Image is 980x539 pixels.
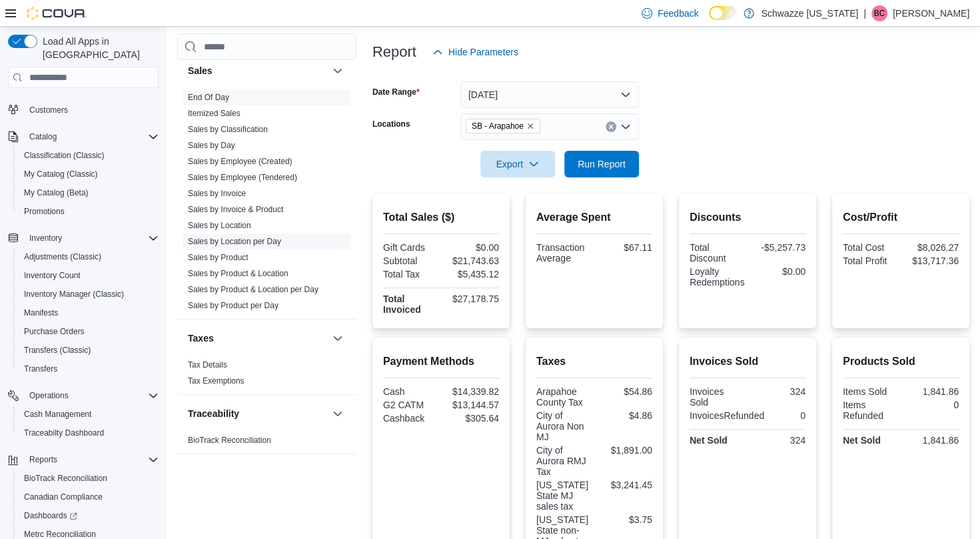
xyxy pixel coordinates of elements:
[19,166,103,182] a: My Catalog (Classic)
[177,89,356,319] div: Sales
[761,5,858,21] p: Schwazze [US_STATE]
[24,388,159,404] span: Operations
[13,506,164,525] a: Dashboards
[188,252,248,263] span: Sales by Product
[188,172,297,183] span: Sales by Employee (Tendered)
[13,360,164,378] button: Transfers
[188,237,281,246] a: Sales by Location per Day
[24,289,124,300] span: Inventory Manager (Classic)
[536,410,592,442] div: City of Aurora Non MJ
[709,6,737,20] input: Dark Mode
[466,119,540,133] span: SB - Arapahoe
[843,400,898,421] div: Items Refunded
[843,242,898,253] div: Total Cost
[188,376,245,386] a: Tax Exemptions
[597,410,652,421] div: $4.86
[472,119,524,133] span: SB - Arapahoe
[188,436,271,445] a: BioTrack Reconciliation
[13,488,164,506] button: Canadian Compliance
[383,386,438,397] div: Cash
[19,425,159,441] span: Traceabilty Dashboard
[188,156,292,167] span: Sales by Employee (Created)
[578,157,626,171] span: Run Report
[188,269,288,278] a: Sales by Product & Location
[893,5,969,21] p: [PERSON_NAME]
[24,230,67,246] button: Inventory
[188,189,246,198] a: Sales by Invoice
[24,169,98,179] span: My Catalog (Classic)
[19,166,159,182] span: My Catalog (Classic)
[24,101,159,118] span: Customers
[19,361,159,377] span: Transfers
[444,413,499,424] div: $305.64
[24,388,74,404] button: Operations
[24,409,91,420] span: Cash Management
[24,129,159,145] span: Catalog
[536,480,592,512] div: [US_STATE] State MJ sales tax
[536,445,592,477] div: City of Aurora RMJ Tax
[690,435,728,446] strong: Net Sold
[597,480,652,490] div: $3,241.45
[750,386,805,397] div: 324
[188,205,283,214] a: Sales by Invoice & Product
[444,294,499,304] div: $27,178.75
[536,386,592,408] div: Arapahoe County Tax
[24,326,85,337] span: Purchase Orders
[188,268,288,279] span: Sales by Product & Location
[690,410,764,421] div: InvoicesRefunded
[24,270,81,281] span: Inventory Count
[188,64,213,77] h3: Sales
[188,93,229,102] a: End Of Day
[871,5,887,21] div: Brennan Croy
[24,510,77,521] span: Dashboards
[536,209,652,225] h2: Average Spent
[3,229,164,247] button: Inventory
[24,452,159,468] span: Reports
[24,452,63,468] button: Reports
[19,324,159,340] span: Purchase Orders
[19,203,70,219] a: Promotions
[330,63,346,79] button: Sales
[19,342,96,358] a: Transfers (Classic)
[903,386,959,397] div: 1,841.86
[19,508,83,524] a: Dashboards
[19,147,110,163] a: Classification (Classic)
[444,386,499,397] div: $14,339.82
[658,7,698,20] span: Feedback
[188,332,327,345] button: Taxes
[188,407,327,420] button: Traceability
[444,255,499,266] div: $21,743.63
[13,322,164,341] button: Purchase Orders
[903,242,959,253] div: $8,026.27
[29,454,57,465] span: Reports
[24,206,65,217] span: Promotions
[13,146,164,165] button: Classification (Classic)
[3,127,164,146] button: Catalog
[188,332,214,345] h3: Taxes
[19,361,63,377] a: Transfers
[564,151,639,177] button: Run Report
[690,209,805,225] h2: Discounts
[448,45,518,59] span: Hide Parameters
[188,204,283,215] span: Sales by Invoice & Product
[3,450,164,469] button: Reports
[29,131,57,142] span: Catalog
[188,125,268,134] a: Sales by Classification
[188,407,239,420] h3: Traceability
[444,242,499,253] div: $0.00
[37,35,159,61] span: Load All Apps in [GEOGRAPHIC_DATA]
[19,305,159,321] span: Manifests
[188,253,248,262] a: Sales by Product
[177,357,356,394] div: Taxes
[188,236,281,247] span: Sales by Location per Day
[29,233,62,243] span: Inventory
[383,400,438,410] div: G2 CATM
[24,230,159,246] span: Inventory
[188,301,278,310] a: Sales by Product per Day
[13,341,164,360] button: Transfers (Classic)
[690,386,745,408] div: Invoices Sold
[427,39,524,65] button: Hide Parameters
[383,269,438,280] div: Total Tax
[188,284,318,295] span: Sales by Product & Location per Day
[536,242,592,263] div: Transaction Average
